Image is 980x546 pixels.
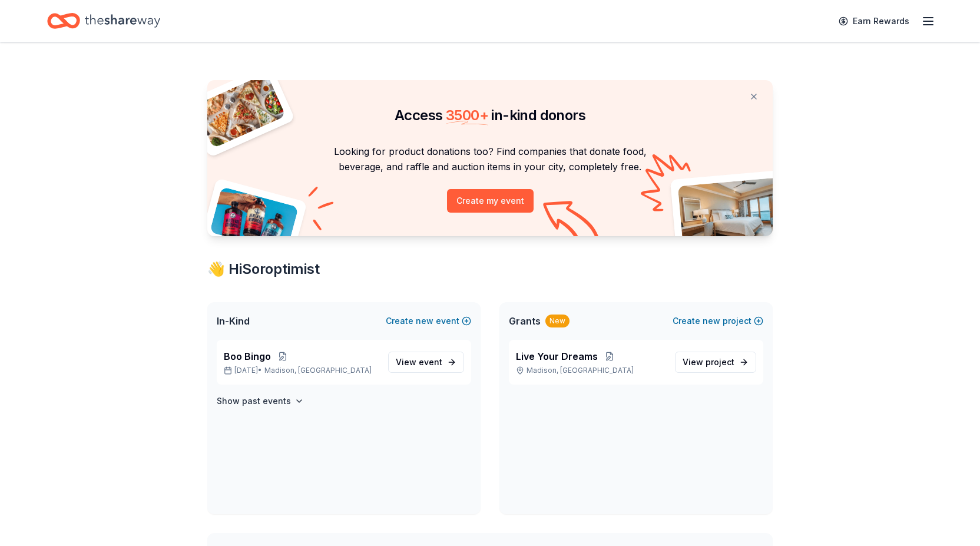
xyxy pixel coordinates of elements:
[832,11,916,32] a: Earn Rewards
[264,366,372,375] span: Madison, [GEOGRAPHIC_DATA]
[703,314,720,328] span: new
[545,315,570,327] div: New
[194,73,286,148] img: Pizza
[447,189,534,213] button: Create my event
[706,357,734,367] span: project
[396,355,442,369] span: View
[224,349,271,363] span: Boo Bingo
[386,314,471,328] button: Createnewevent
[388,352,464,373] a: View event
[509,314,541,328] span: Grants
[419,357,442,367] span: event
[207,260,773,279] div: 👋 Hi Soroptimist
[47,7,160,35] a: Home
[516,366,666,375] p: Madison, [GEOGRAPHIC_DATA]
[217,394,304,408] button: Show past events
[446,107,488,124] span: 3500 +
[675,352,756,373] a: View project
[516,349,598,363] span: Live Your Dreams
[395,107,585,124] span: Access in-kind donors
[217,314,250,328] span: In-Kind
[217,394,291,408] h4: Show past events
[221,144,759,175] p: Looking for product donations too? Find companies that donate food, beverage, and raffle and auct...
[416,314,433,328] span: new
[683,355,734,369] span: View
[224,366,379,375] p: [DATE] •
[543,201,602,245] img: Curvy arrow
[673,314,763,328] button: Createnewproject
